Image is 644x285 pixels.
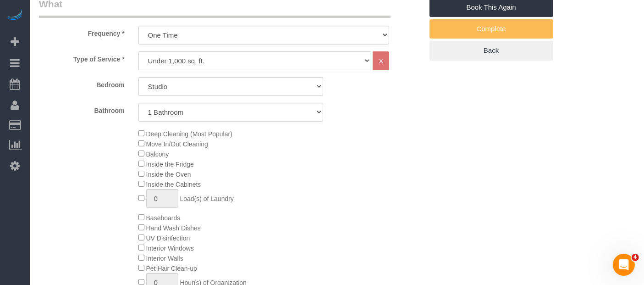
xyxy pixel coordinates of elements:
[180,195,234,202] span: Load(s) of Laundry
[146,151,169,158] span: Balcony
[429,41,553,60] a: Back
[6,9,24,22] img: Automaid Logo
[632,254,639,261] span: 4
[32,26,132,38] label: Frequency *
[146,265,197,272] span: Pet Hair Clean-up
[146,130,232,138] span: Deep Cleaning (Most Popular)
[32,77,132,89] label: Bedroom
[146,245,194,252] span: Interior Windows
[32,51,132,64] label: Type of Service *
[146,235,190,242] span: UV Disinfection
[613,254,635,276] iframe: Intercom live chat
[146,140,208,148] span: Move In/Out Cleaning
[146,171,191,178] span: Inside the Oven
[146,181,201,188] span: Inside the Cabinets
[146,214,181,222] span: Baseboards
[32,103,132,115] label: Bathroom
[146,161,194,168] span: Inside the Fridge
[146,224,201,232] span: Hand Wash Dishes
[146,255,183,262] span: Interior Walls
